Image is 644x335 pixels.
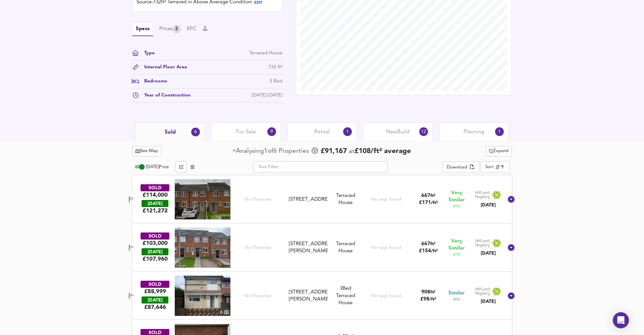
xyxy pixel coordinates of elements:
div: [STREET_ADDRESS] [289,196,328,203]
div: 9 [267,127,276,136]
div: Terraced House [330,192,361,207]
div: Year of Construction [139,92,191,99]
span: £ 87,646 [144,304,166,311]
span: £ 121,272 [143,207,168,214]
div: SOLD [141,232,169,240]
span: £ 171 [419,200,438,205]
div: Terraced House [249,50,282,57]
div: [STREET_ADDRESS][PERSON_NAME] [289,289,328,303]
span: ft² [430,290,435,294]
span: Similar [448,290,465,297]
span: £ 154 [419,249,438,254]
div: Sort [485,164,494,170]
img: Land Registry [475,239,501,248]
svg: Show Details [507,292,515,300]
button: Prices2 [159,25,181,33]
svg: Show Details [507,195,515,203]
img: streetview [175,227,230,268]
div: No tags found [371,293,401,299]
img: Land Registry [475,191,501,199]
span: ft² [430,194,435,198]
div: [DATE] [475,250,501,257]
div: 1 [495,127,504,136]
div: [STREET_ADDRESS][PERSON_NAME] [289,241,328,255]
span: Expand [489,147,508,155]
span: 1 [264,147,268,156]
div: 7 Beck View Way, TS20 2FE [286,241,330,255]
div: £88,999 [144,288,166,295]
div: £114,000 [143,191,168,199]
button: Download [442,161,479,173]
span: 81 % [453,252,460,257]
button: Expand [486,146,512,156]
span: See Map [136,147,158,155]
div: SOLD£88,999 [DATE]£87,646property thumbnail 6 No Floorplan[STREET_ADDRESS][PERSON_NAME]3Bed Terra... [132,272,512,320]
div: of Propert ies [232,147,311,156]
div: Bedrooms [139,78,167,85]
img: property thumbnail [175,276,230,316]
div: 6 [218,309,230,316]
span: / ft² [429,297,436,301]
span: / ft² [431,249,438,253]
div: [DATE] [475,298,501,305]
input: Text Filter... [253,161,387,173]
div: 2 [172,25,181,33]
span: For Sale [236,128,256,136]
span: £ 107,960 [143,255,168,263]
div: Open Intercom Messenger [613,312,629,328]
div: No tags found [371,196,401,203]
span: Sold [165,129,176,136]
div: split button [486,146,512,156]
div: [DATE] [475,202,501,208]
div: Analysing [236,147,264,156]
span: No Floorplan [245,196,272,203]
span: 908 [421,290,430,295]
img: streetview [175,179,230,219]
div: No tags found [371,245,401,251]
div: SOLD£103,000 [DATE]£107,960No Floorplan[STREET_ADDRESS][PERSON_NAME]Terraced HouseNo tags found66... [132,223,512,272]
div: SOLD [141,281,169,288]
div: 3 Bed [270,78,282,85]
span: 667 [421,193,430,198]
div: Internal Floor Area [139,64,187,71]
span: No Floorplan [245,293,272,299]
span: / ft² [431,201,438,205]
span: at [349,148,355,155]
div: SOLD [141,184,169,191]
span: £ 108 / ft² average [355,148,411,155]
span: Very Similar [448,238,465,252]
span: Very Similar [448,190,465,204]
span: £ 91,167 [321,146,347,156]
div: 732 ft² [268,64,282,71]
div: Sort [481,161,510,173]
div: split button [442,161,479,173]
div: 22 Kingfisher Avenue, TS20 2FA [286,196,330,203]
div: [DATE] [142,200,168,207]
button: See Map [132,146,161,156]
img: Land Registry [475,287,501,296]
span: Rental [314,128,330,136]
span: ft² [430,242,435,246]
div: Prices [159,25,181,33]
span: 667 [421,242,430,247]
div: Terraced House [330,241,361,255]
span: New Build [386,128,410,136]
svg: Show Details [507,244,515,252]
button: EPC [187,25,197,33]
div: SOLD£114,000 [DATE]£121,272No Floorplan[STREET_ADDRESS]Terraced HouseNo tags found667ft²£171/ft²V... [132,175,512,223]
span: No Floorplan [245,245,272,251]
button: Specs [132,22,153,36]
span: £ 98 [420,297,436,302]
div: Download [447,164,467,172]
div: [DATE] [142,296,168,304]
span: 81 % [453,204,460,209]
div: £103,000 [143,240,168,247]
div: [DATE] [142,248,168,255]
span: Planning [464,128,484,136]
a: property thumbnail 6 [175,276,230,316]
span: [DATE] Price [146,165,169,169]
div: [DATE]-[DATE] [252,92,282,99]
div: Type [139,50,155,57]
div: 1 [343,127,352,136]
span: EDIT [254,1,262,5]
